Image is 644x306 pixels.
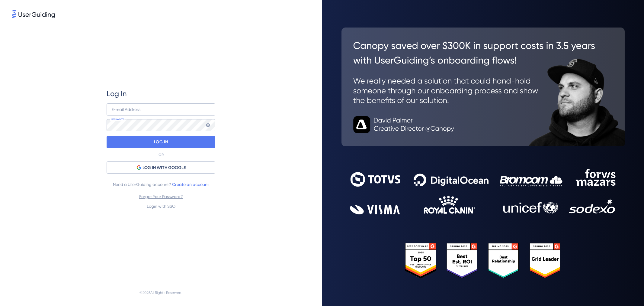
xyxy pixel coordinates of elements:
[113,181,209,188] span: Need a UserGuiding account?
[350,169,616,214] img: 9302ce2ac39453076f5bc0f2f2ca889b.svg
[107,103,215,116] input: example@company.com
[12,10,55,18] img: 8faab4ba6bc7696a72372aa768b0286c.svg
[159,152,164,157] p: OR
[107,89,127,99] span: Log In
[172,182,209,187] a: Create an account
[147,204,175,209] a: Login with SSO
[341,28,625,146] img: 26c0aa7c25a843aed4baddd2b5e0fa68.svg
[139,194,183,199] a: Forgot Your Password?
[154,137,168,147] p: LOG IN
[143,164,186,171] span: LOG IN WITH GOOGLE
[405,243,561,278] img: 25303e33045975176eb484905ab012ff.svg
[139,289,182,296] span: © 2025 All Rights Reserved.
